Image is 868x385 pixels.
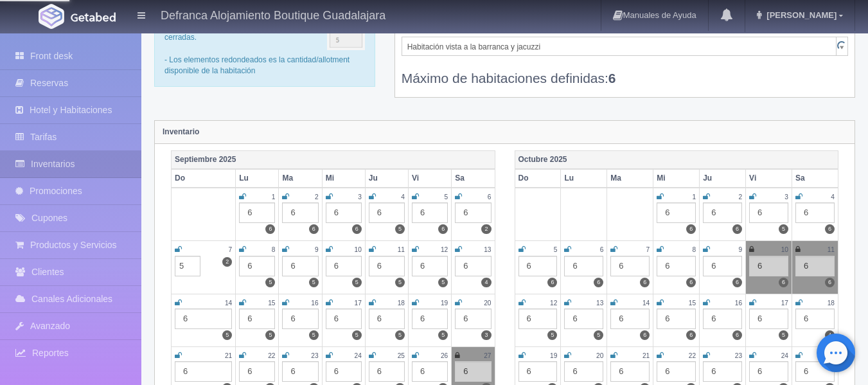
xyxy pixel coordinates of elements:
[481,224,491,234] label: 2
[282,309,318,329] div: 6
[282,361,318,382] div: 6
[71,12,116,22] img: Getabed
[749,202,788,223] div: 6
[352,224,362,234] label: 6
[355,246,362,253] small: 10
[326,309,362,329] div: 6
[369,309,405,329] div: 6
[455,361,491,382] div: 6
[175,361,232,382] div: 6
[700,169,746,188] th: Ju
[309,278,319,287] label: 5
[732,224,742,234] label: 6
[311,352,318,359] small: 23
[795,202,835,223] div: 6
[265,224,275,234] label: 6
[272,193,276,201] small: 1
[749,256,788,276] div: 6
[781,246,788,253] small: 10
[693,246,696,253] small: 8
[828,300,835,307] small: 18
[412,202,448,223] div: 6
[481,330,491,340] label: 3
[225,352,232,359] small: 21
[518,256,558,276] div: 6
[518,309,558,329] div: 6
[175,309,232,329] div: 6
[481,278,491,287] label: 4
[781,300,788,307] small: 17
[172,150,495,169] th: Septiembre 2025
[412,361,448,382] div: 6
[642,352,650,359] small: 21
[282,202,318,223] div: 6
[792,169,838,188] th: Sa
[441,300,448,307] small: 19
[703,361,742,382] div: 6
[596,300,603,307] small: 13
[608,71,616,85] b: 6
[309,224,319,234] label: 6
[163,127,199,136] strong: Inventario
[407,37,831,57] span: Habitación vista a la barranca y jacuzzi
[395,224,405,234] label: 5
[488,193,492,201] small: 6
[746,169,792,188] th: Vi
[355,300,362,307] small: 17
[831,193,835,201] small: 4
[352,330,362,340] label: 5
[395,330,405,340] label: 5
[315,246,319,253] small: 9
[738,246,742,253] small: 9
[455,309,491,329] div: 6
[409,169,452,188] th: Vi
[561,169,607,188] th: Lu
[607,169,653,188] th: Ma
[596,352,603,359] small: 20
[564,309,603,329] div: 6
[784,193,788,201] small: 3
[738,193,742,201] small: 2
[327,21,365,50] img: cutoff.png
[703,309,742,329] div: 6
[518,361,558,382] div: 6
[547,278,557,287] label: 6
[452,169,495,188] th: Sa
[39,4,64,29] img: Getabed
[369,202,405,223] div: 6
[642,300,650,307] small: 14
[239,202,275,223] div: 6
[686,224,696,234] label: 6
[441,352,448,359] small: 26
[225,300,232,307] small: 14
[610,309,650,329] div: 6
[438,224,448,234] label: 6
[515,150,838,169] th: Octubre 2025
[402,37,848,56] a: Habitación vista a la barranca y jacuzzi
[322,169,365,188] th: Mi
[735,300,742,307] small: 16
[222,257,232,267] label: 2
[402,56,848,87] div: Máximo de habitaciones definidas:
[326,361,362,382] div: 6
[455,202,491,223] div: 6
[161,6,385,22] h4: Defranca Alojamiento Boutique Guadalajara
[564,361,603,382] div: 6
[315,193,319,201] small: 2
[484,352,491,359] small: 27
[547,330,557,340] label: 5
[272,246,276,253] small: 8
[732,278,742,287] label: 6
[398,300,405,307] small: 18
[369,361,405,382] div: 6
[689,300,696,307] small: 15
[398,246,405,253] small: 11
[594,330,603,340] label: 5
[265,278,275,287] label: 5
[279,169,322,188] th: Ma
[686,330,696,340] label: 6
[693,193,696,201] small: 1
[222,330,232,340] label: 5
[749,361,788,382] div: 6
[412,309,448,329] div: 6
